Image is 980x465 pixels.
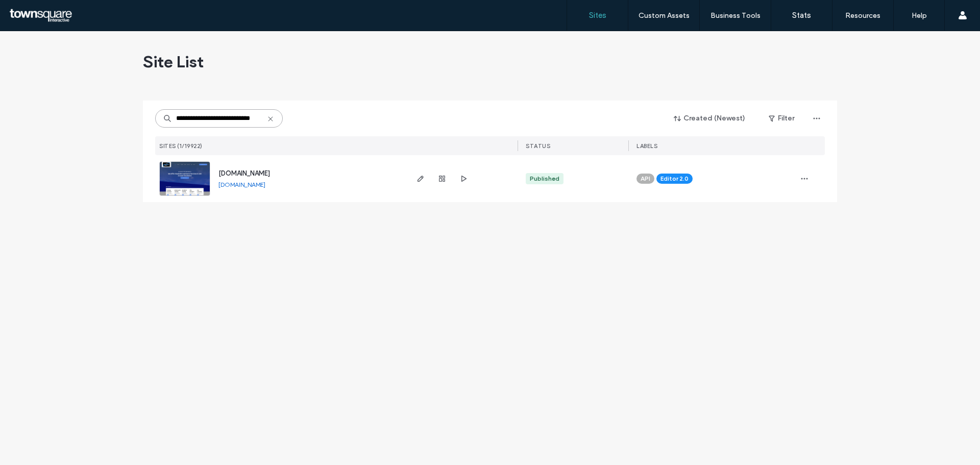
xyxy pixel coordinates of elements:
div: Published [530,174,559,183]
label: Custom Assets [639,11,690,20]
span: Help [23,7,44,16]
label: Resources [845,11,880,20]
label: Sites [589,11,606,20]
a: [DOMAIN_NAME] [218,169,270,177]
span: Site List [143,52,204,72]
span: SITES (1/19922) [159,142,203,150]
span: STATUS [526,142,550,150]
label: Stats [792,11,811,20]
span: Editor 2.0 [660,174,689,183]
span: API [641,174,650,183]
label: Help [912,11,927,20]
button: Created (Newest) [665,110,754,127]
span: LABELS [636,142,657,150]
a: [DOMAIN_NAME] [218,181,265,188]
label: Business Tools [710,11,761,20]
button: Filter [758,110,804,127]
